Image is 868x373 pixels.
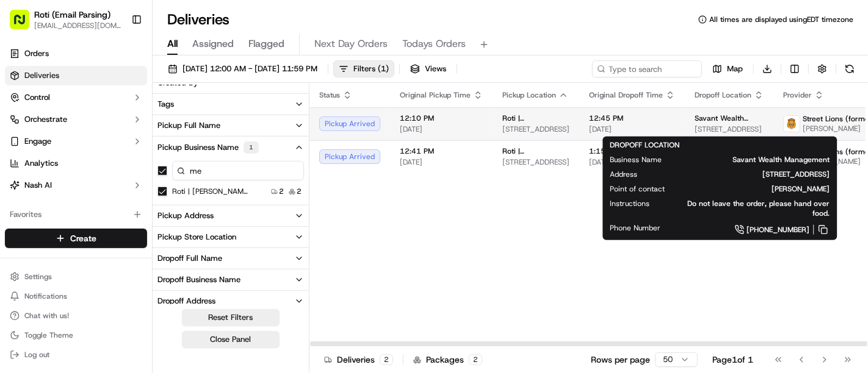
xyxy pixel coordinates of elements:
[167,37,178,51] span: All
[24,180,52,191] span: Nash AI
[707,60,748,77] button: Map
[12,116,34,138] img: 1736555255976-a54dd68f-1ca7-489b-9aae-adbdc363a1c4
[153,137,309,158] button: Pickup Business Name1
[182,309,280,326] button: Reset Filters
[24,158,58,169] span: Analytics
[5,5,126,34] button: Roti (Email Parsing)[EMAIL_ADDRESS][DOMAIN_NAME]
[405,60,452,77] button: Views
[610,140,679,150] span: DROPOFF LOCATION
[5,154,147,173] a: Analytics
[378,63,389,74] span: ( 1 )
[5,327,147,344] button: Toggle Theme
[162,60,323,77] button: [DATE] 12:00 AM - [DATE] 11:59 PM
[610,155,662,165] span: Business Name
[5,346,147,363] button: Log out
[12,48,222,68] p: Welcome 👋
[5,132,147,151] button: Engage
[400,90,471,100] span: Original Pickup Time
[413,353,482,366] div: Packages
[42,116,200,128] div: Start new chat
[153,115,309,136] button: Pickup Full Name
[297,187,302,196] span: 2
[353,63,389,74] span: Filters
[279,187,284,196] span: 2
[153,248,309,269] button: Dropoff Full Name
[314,37,388,51] span: Next Day Orders
[24,92,50,103] span: Control
[32,78,220,91] input: Got a question? Start typing here...
[153,94,309,115] button: Tags
[153,205,309,226] button: Pickup Address
[24,272,52,282] span: Settings
[400,113,483,123] span: 12:10 PM
[841,60,858,77] button: Refresh
[695,113,764,123] span: Savant Wealth Management
[669,199,830,218] span: Do not leave the order, please hand over food.
[248,37,284,51] span: Flagged
[192,37,234,51] span: Assigned
[24,350,49,360] span: Log out
[157,296,215,307] div: Dropoff Address
[502,90,556,100] span: Pickup Location
[24,291,67,301] span: Notifications
[319,90,340,100] span: Status
[425,63,446,74] span: Views
[157,232,236,243] div: Pickup Store Location
[400,124,483,134] span: [DATE]
[157,210,214,221] div: Pickup Address
[157,253,222,264] div: Dropoff Full Name
[121,206,148,215] span: Pylon
[172,161,304,180] input: Pickup Business Name
[24,136,51,147] span: Engage
[333,60,394,77] button: Filters(1)
[684,184,830,194] span: [PERSON_NAME]
[103,177,113,187] div: 💻
[208,119,222,134] button: Start new chat
[24,48,49,59] span: Orders
[592,60,702,77] input: Type to search
[7,171,98,193] a: 📗Knowledge Base
[727,63,743,74] span: Map
[502,113,570,123] span: Roti | [PERSON_NAME] Farms
[157,99,174,110] div: Tags
[502,157,570,167] span: [STREET_ADDRESS]
[24,330,73,340] span: Toggle Theme
[244,141,259,154] div: 1
[157,141,259,154] div: Pickup Business Name
[172,187,250,196] label: Roti | [PERSON_NAME] Farms
[34,21,121,30] button: [EMAIL_ADDRESS][DOMAIN_NAME]
[589,113,675,123] span: 12:45 PM
[681,155,830,165] span: Savant Wealth Management
[695,124,764,134] span: [STREET_ADDRESS]
[591,353,650,366] p: Rows per page
[5,288,147,305] button: Notifications
[5,110,147,129] button: Orchestrate
[610,184,665,194] span: Point of contact
[157,274,241,285] div: Dropoff Business Name
[183,63,317,74] span: [DATE] 12:00 AM - [DATE] 11:59 PM
[12,177,22,187] div: 📗
[657,169,830,179] span: [STREET_ADDRESS]
[86,205,148,215] a: Powered byPylon
[5,88,147,107] button: Control
[469,354,482,365] div: 2
[502,124,570,134] span: [STREET_ADDRESS]
[24,311,69,321] span: Chat with us!
[380,354,393,365] div: 2
[400,157,483,167] span: [DATE]
[589,146,675,156] span: 1:15 PM
[153,291,309,311] button: Dropoff Address
[589,124,675,134] span: [DATE]
[34,9,110,21] button: Roti (Email Parsing)
[695,90,751,100] span: Dropoff Location
[157,120,220,131] div: Pickup Full Name
[610,169,637,179] span: Address
[5,307,147,324] button: Chat with us!
[5,44,147,63] a: Orders
[5,66,147,85] a: Deliveries
[12,12,37,36] img: Nash
[680,223,830,236] a: [PHONE_NUMBER]
[5,229,147,248] button: Create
